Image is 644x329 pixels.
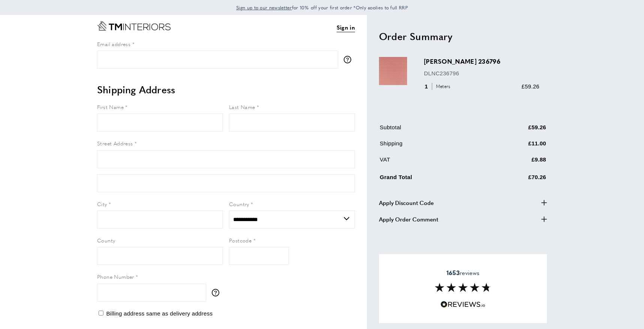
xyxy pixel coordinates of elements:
span: Phone Number [97,273,134,280]
span: Apply Discount Code [379,198,434,207]
td: £70.26 [487,171,546,187]
span: First Name [97,103,124,111]
img: Reviews section [435,283,491,292]
span: Country [229,200,249,208]
span: reviews [446,269,479,277]
a: Go to Home page [97,21,171,31]
button: More information [212,289,223,296]
img: Nelson 236796 [379,57,407,85]
p: DLNC236796 [424,69,539,78]
h3: [PERSON_NAME] 236796 [424,57,539,66]
span: Meters [432,83,452,90]
span: Street Address [97,139,133,147]
input: Billing address same as delivery address [99,311,103,316]
span: Email address [97,40,130,48]
h2: Shipping Address [97,83,355,96]
span: £59.26 [521,83,539,90]
span: Billing address same as delivery address [106,310,213,317]
span: City [97,200,107,208]
a: Sign up to our newsletter [236,4,292,11]
span: Postcode [229,236,252,244]
h2: Order Summary [379,30,547,43]
button: More information [344,56,355,63]
td: £59.26 [487,123,546,138]
a: Sign in [337,23,355,32]
td: £9.88 [487,155,546,170]
span: Last Name [229,103,255,111]
div: 1 [424,82,453,91]
span: County [97,236,115,244]
td: Shipping [380,139,487,154]
td: £11.00 [487,139,546,154]
td: VAT [380,155,487,170]
img: Reviews.io 5 stars [440,301,485,308]
span: Sign up to our newsletter [236,4,292,11]
span: Apply Order Comment [379,215,438,224]
span: for 10% off your first order *Only applies to full RRP [236,4,408,11]
td: Grand Total [380,171,487,187]
td: Subtotal [380,123,487,138]
strong: 1653 [446,268,460,277]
